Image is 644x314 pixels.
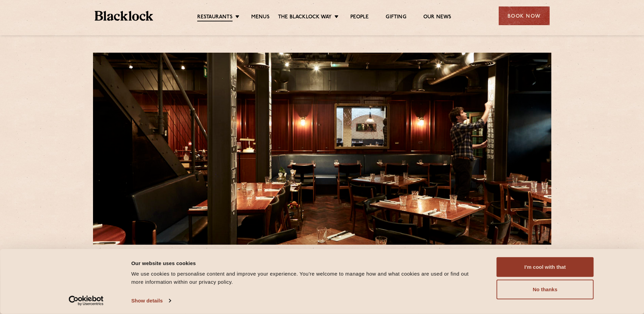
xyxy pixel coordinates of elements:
a: Menus [251,14,270,21]
a: Gifting [386,14,406,21]
button: I'm cool with that [497,257,594,277]
a: Our News [423,14,452,21]
div: Our website uses cookies [131,259,481,267]
a: Restaurants [197,14,233,21]
button: No thanks [497,280,594,299]
a: The Blacklock Way [278,14,332,21]
a: Usercentrics Cookiebot - opens in a new window [56,296,116,306]
img: BL_Textured_Logo-footer-cropped.svg [95,11,153,21]
div: Book Now [499,6,550,25]
a: Show details [131,296,171,306]
a: People [350,14,369,21]
div: We use cookies to personalise content and improve your experience. You're welcome to manage how a... [131,270,481,286]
